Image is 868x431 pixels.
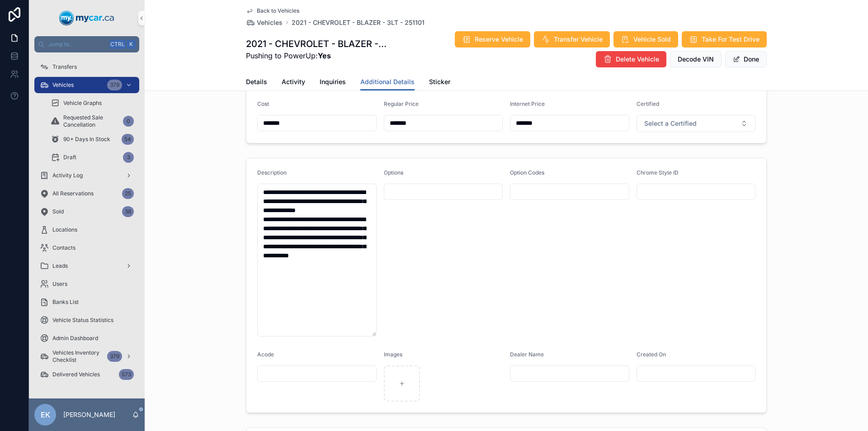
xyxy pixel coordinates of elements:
span: 90+ Days In Stock [63,136,110,143]
span: Vehicle Status Statistics [52,317,113,324]
button: Select Button [637,115,756,132]
div: scrollable content [29,52,145,394]
span: Additional Details [360,77,415,86]
a: All Reservations25 [34,185,139,202]
span: Vehicle Sold [633,35,671,44]
div: 3 [123,152,134,163]
span: Vehicles [257,18,283,27]
span: Created On [637,351,666,358]
p: [PERSON_NAME] [63,410,115,419]
div: 54 [122,134,134,145]
a: Additional Details [360,74,415,91]
span: Regular Price [384,100,419,107]
button: Reserve Vehicle [455,31,530,47]
button: Jump to...CtrlK [34,36,139,52]
span: Options [384,169,403,176]
span: Draft [63,154,76,161]
span: Contacts [52,244,75,251]
span: Ctrl [109,40,126,49]
span: Internet Price [510,100,545,107]
span: Select a Certified [644,119,697,128]
a: Sticker [429,74,450,92]
span: Back to Vehicles [257,7,299,14]
span: Admin Dashboard [52,335,98,342]
span: Pushing to PowerUp: [246,50,388,61]
button: Vehicle Sold [613,31,678,47]
a: 90+ Days In Stock54 [45,131,139,147]
span: Delivered Vehicles [52,371,100,378]
div: 379 [107,80,122,90]
a: Vehicles [246,18,283,27]
span: All Reservations [52,190,94,197]
span: Activity [282,77,305,86]
span: Activity Log [52,172,83,179]
span: Sold [52,208,64,215]
span: Banks List [52,298,79,306]
img: App logo [59,11,114,25]
div: 379 [107,351,122,362]
a: Requested Sale Cancellation0 [45,113,139,129]
span: Description [257,169,287,176]
a: Sold38 [34,204,139,220]
a: Contacts [34,240,139,256]
a: Activity [282,74,305,92]
a: Transfers [34,59,139,75]
h1: 2021 - CHEVROLET - BLAZER - 3LT - 251101 [246,38,388,50]
strong: Yes [318,51,331,60]
span: Inquiries [320,77,346,86]
span: Leads [52,262,68,270]
span: Sticker [429,77,450,86]
span: Chrome Style ID [637,169,679,176]
span: Vehicles [52,81,74,89]
span: Certified [637,100,659,107]
a: Vehicles379 [34,77,139,93]
a: Leads [34,258,139,274]
a: Vehicle Graphs [45,95,139,111]
span: Delete Vehicle [616,55,659,64]
span: Users [52,280,67,288]
span: Images [384,351,402,358]
span: Option Codes [510,169,544,176]
span: Reserve Vehicle [475,35,523,44]
span: Transfer Vehicle [554,35,603,44]
a: Vehicle Status Statistics [34,312,139,328]
div: 573 [119,369,134,380]
a: Banks List [34,294,139,310]
a: Users [34,276,139,292]
a: Delivered Vehicles573 [34,366,139,383]
span: Details [246,77,267,86]
span: Jump to... [48,41,106,48]
button: Delete Vehicle [596,51,666,67]
a: Activity Log [34,167,139,184]
span: Cost [257,100,269,107]
span: Take For Test Drive [702,35,759,44]
a: Details [246,74,267,92]
a: Vehicles Inventory Checklist379 [34,348,139,365]
span: K [127,41,135,48]
span: Locations [52,226,77,233]
span: Vehicles Inventory Checklist [52,349,104,364]
div: 38 [122,206,134,217]
span: Dealer Name [510,351,544,358]
a: Locations [34,222,139,238]
a: Draft3 [45,149,139,166]
a: Back to Vehicles [246,7,299,14]
span: Acode [257,351,274,358]
a: 2021 - CHEVROLET - BLAZER - 3LT - 251101 [292,18,425,27]
div: 0 [123,116,134,127]
button: Transfer Vehicle [534,31,610,47]
span: EK [41,409,50,420]
span: Vehicle Graphs [63,99,102,107]
span: Decode VIN [678,55,714,64]
span: Requested Sale Cancellation [63,114,119,128]
div: 25 [122,188,134,199]
button: Decode VIN [670,51,722,67]
button: Take For Test Drive [682,31,767,47]
span: Transfers [52,63,77,71]
button: Done [725,51,767,67]
a: Inquiries [320,74,346,92]
a: Admin Dashboard [34,330,139,346]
